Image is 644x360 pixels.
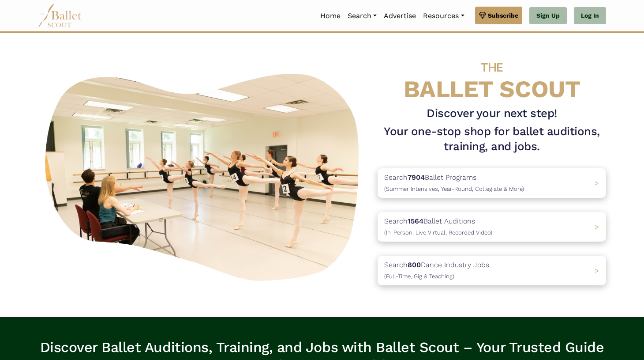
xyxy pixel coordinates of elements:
a: Search7904Ballet Programs(Summer Intensives, Year-Round, Collegiate & More)> [378,168,606,198]
a: Home [317,7,344,25]
b: 7904 [408,173,425,182]
img: A group of ballerinas talking to each other in a ballet studio [38,64,371,286]
span: (Full-Time, Gig & Teaching) [384,273,454,280]
a: Sign Up [529,7,567,25]
span: > [595,223,599,231]
h3: Discover your next step! [378,106,606,121]
span: > [595,179,599,187]
a: Log In [574,7,606,25]
span: (In-Person, Live Virtual, Recorded Video) [384,229,492,236]
span: > [595,266,599,275]
a: Search800Dance Industry Jobs(Full-Time, Gig & Teaching) > [378,256,606,285]
a: Advertise [380,7,419,25]
a: Search1564Ballet Auditions(In-Person, Live Virtual, Recorded Video) > [378,212,606,242]
span: (Summer Intensives, Year-Round, Collegiate & More) [384,186,524,192]
b: 1564 [408,217,423,225]
h1: Your one-stop shop for ballet auditions, training, and jobs. [378,124,606,154]
span: Subscribe [488,11,518,20]
b: 800 [408,261,421,269]
img: gem.svg [479,11,486,20]
a: Resources [419,7,468,25]
a: Subscribe [475,7,522,24]
p: Search Dance Industry Jobs [384,259,489,282]
span: THE [481,60,503,75]
a: Search [344,7,380,25]
p: Search Ballet Auditions [384,216,492,238]
h4: BALLET SCOUT [378,51,606,102]
p: Search Ballet Programs [384,172,524,194]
